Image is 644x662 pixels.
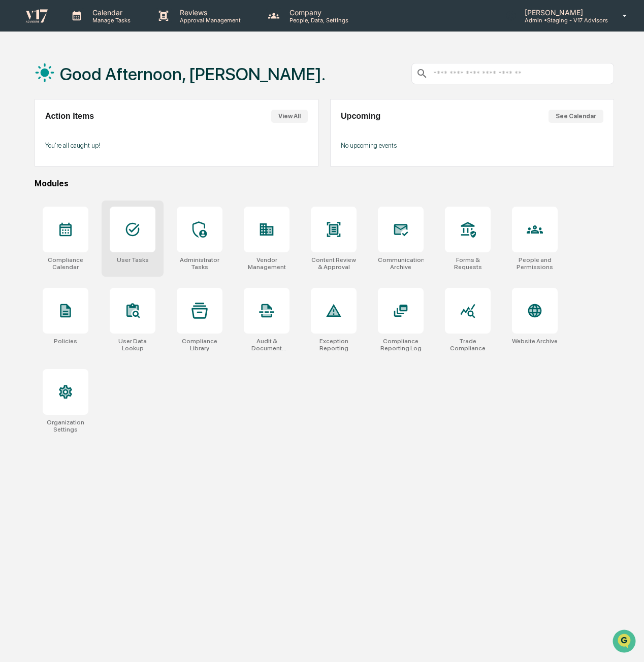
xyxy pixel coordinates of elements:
[244,338,289,352] div: Audit & Document Logs
[271,110,308,123] button: View All
[157,110,185,122] button: See all
[84,138,88,146] span: •
[72,251,123,259] a: Powered byPylon
[172,17,246,24] p: Approval Management
[45,142,308,149] p: You're all caught up!
[10,227,18,236] div: 🔎
[31,165,82,173] span: [PERSON_NAME]
[101,251,123,259] span: Pylon
[281,17,353,24] p: People, Data, Settings
[84,165,88,173] span: •
[10,208,18,216] div: 🖐️
[10,112,68,120] div: Past conversations
[20,165,28,174] img: 1746055101610-c473b297-6a78-478c-a979-82029cc54cd1
[35,179,614,188] div: Modules
[90,165,111,173] span: [DATE]
[10,77,28,95] img: 1746055101610-c473b297-6a78-478c-a979-82029cc54cd1
[378,256,424,271] div: Communications Archive
[74,208,82,216] div: 🗄️
[549,110,603,123] button: See Calendar
[110,338,155,352] div: User Data Lookup
[10,128,26,144] img: Jessica Watanapun
[46,77,167,87] div: Start new chat
[512,256,558,271] div: People and Permissions
[517,17,608,24] p: Admin • Staging - V17 Advisors
[173,80,185,92] button: Start new chat
[341,112,380,121] h2: Upcoming
[20,226,64,237] span: Data Lookup
[31,138,82,146] span: [PERSON_NAME]
[90,138,138,146] span: 12 minutes ago
[54,338,77,345] div: Policies
[611,628,639,656] iframe: Open customer support
[10,21,185,37] p: How can we help?
[6,203,70,221] a: 🖐️Preclearance
[244,256,289,271] div: Vendor Management
[70,203,130,221] a: 🗄️Attestations
[84,8,136,17] p: Calendar
[21,77,40,95] img: 8933085812038_c878075ebb4cc5468115_72.jpg
[281,8,353,17] p: Company
[20,207,66,217] span: Preclearance
[311,256,357,271] div: Content Review & Approval
[341,142,603,149] p: No upcoming events
[177,338,222,352] div: Compliance Library
[311,338,357,352] div: Exception Reporting
[43,419,88,433] div: Organization Settings
[84,207,126,217] span: Attestations
[177,256,222,271] div: Administrator Tasks
[445,256,491,271] div: Forms & Requests
[445,338,491,352] div: Trade Compliance
[10,155,26,172] img: Jack Rasmussen
[46,87,140,95] div: We're available if you need us!
[6,222,68,241] a: 🔎Data Lookup
[24,8,49,23] img: logo
[45,112,94,121] h2: Action Items
[43,256,88,271] div: Compliance Calendar
[60,64,326,84] h1: Good Afternoon, [PERSON_NAME].
[517,8,608,17] p: [PERSON_NAME]
[172,8,246,17] p: Reviews
[378,338,424,352] div: Compliance Reporting Log
[512,338,558,345] div: Website Archive
[84,17,136,24] p: Manage Tasks
[117,256,149,263] div: User Tasks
